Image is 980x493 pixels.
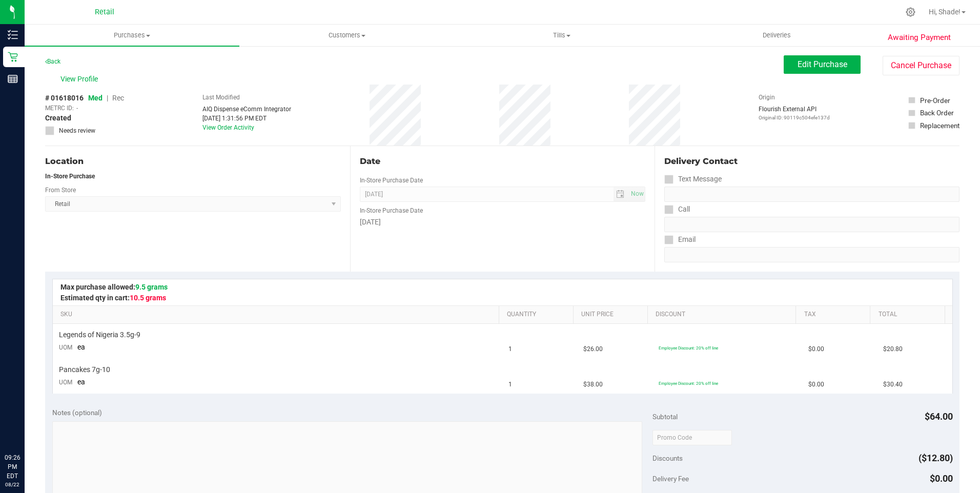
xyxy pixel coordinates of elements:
span: $26.00 [583,344,603,354]
a: Purchases [25,25,239,46]
span: Created [45,113,71,124]
div: Location [45,155,341,168]
span: Deliveries [749,31,805,40]
div: Pre-Order [920,95,950,106]
span: Employee Discount: 20% off line [659,381,718,386]
label: Text Message [664,172,722,187]
span: Tills [455,31,669,40]
div: [DATE] [360,217,646,228]
span: ($12.80) [918,453,953,463]
span: Subtotal [652,413,678,421]
a: View Order Activity [202,124,254,131]
label: Email [664,232,696,247]
span: 1 [508,344,512,354]
a: Total [879,311,941,319]
label: In-Store Purchase Date [360,176,423,185]
span: Estimated qty in cart: [60,294,166,302]
button: Edit Purchase [784,55,861,74]
p: 08/22 [5,481,20,488]
span: Delivery Fee [652,475,689,483]
span: Purchases [25,31,239,40]
a: Tax [804,311,866,319]
span: Awaiting Payment [888,32,951,44]
div: Delivery Contact [664,155,959,168]
span: $0.00 [808,380,824,389]
a: Customers [239,25,454,46]
a: Discount [656,311,792,319]
input: Format: (999) 999-9999 [664,187,959,202]
p: Original ID: 90119c504efe137d [759,114,830,121]
button: Cancel Purchase [883,56,959,75]
label: Last Modified [202,93,240,102]
label: From Store [45,186,76,195]
span: Employee Discount: 20% off line [659,345,718,351]
span: $30.40 [883,380,903,389]
div: AIQ Dispense eComm Integrator [202,105,291,114]
a: Back [45,58,60,65]
div: Back Order [920,108,954,118]
div: [DATE] 1:31:56 PM EDT [202,114,291,123]
span: $0.00 [808,344,824,354]
a: Tills [455,25,669,46]
span: 1 [508,380,512,389]
span: Customers [240,31,454,40]
inline-svg: Retail [8,52,18,62]
p: 09:26 PM EDT [5,453,20,481]
label: Origin [759,93,775,102]
inline-svg: Reports [8,74,18,84]
span: Legends of Nigeria 3.5g-9 [59,330,140,340]
span: - [76,104,78,113]
a: SKU [60,311,495,319]
span: Pancakes 7g-10 [59,365,110,375]
div: Manage settings [904,7,917,17]
span: 9.5 grams [135,283,168,291]
div: Date [360,155,646,168]
span: Hi, Shade! [929,8,961,16]
span: UOM [59,344,72,351]
span: Discounts [652,449,683,467]
span: Retail [95,8,114,16]
iframe: Resource center [10,411,41,442]
span: METRC ID: [45,104,74,113]
span: ea [77,378,85,386]
a: Quantity [507,311,569,319]
span: Rec [112,94,124,102]
span: | [107,94,108,102]
span: Needs review [59,126,95,135]
input: Promo Code [652,430,732,445]
span: UOM [59,379,72,386]
span: Med [88,94,103,102]
div: Flourish External API [759,105,830,121]
label: Call [664,202,690,217]
span: # 01618016 [45,93,84,104]
a: Deliveries [669,25,884,46]
span: $38.00 [583,380,603,389]
span: View Profile [60,74,101,85]
inline-svg: Inventory [8,30,18,40]
iframe: Resource center unread badge [30,409,43,422]
label: In-Store Purchase Date [360,206,423,215]
input: Format: (999) 999-9999 [664,217,959,232]
span: 10.5 grams [130,294,166,302]
span: Edit Purchase [798,59,847,69]
div: Replacement [920,120,959,131]
span: Notes (optional) [52,408,102,417]
strong: In-Store Purchase [45,173,95,180]
span: $0.00 [930,473,953,484]
span: $64.00 [925,411,953,422]
span: ea [77,343,85,351]
a: Unit Price [581,311,643,319]
span: $20.80 [883,344,903,354]
span: Max purchase allowed: [60,283,168,291]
